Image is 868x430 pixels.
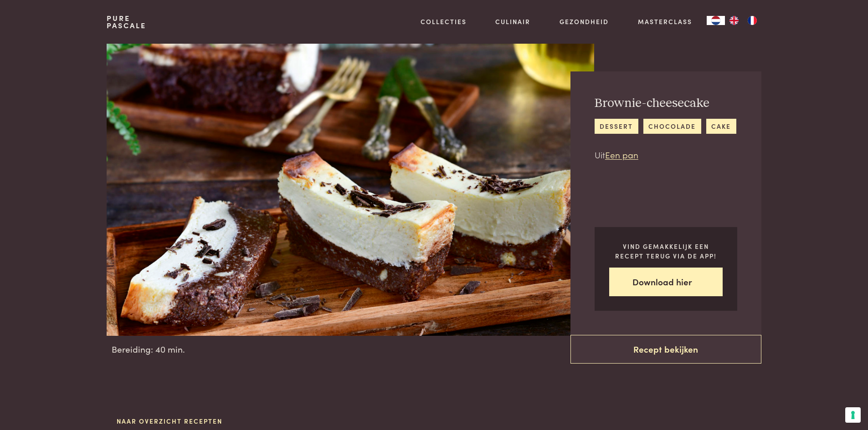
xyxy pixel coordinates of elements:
a: cake [706,119,736,134]
span: Bereiding: 40 min. [112,343,185,356]
a: chocolade [643,119,701,134]
a: FR [743,16,761,25]
a: Collecties [421,17,467,26]
button: Uw voorkeuren voor toestemming voor trackingtechnologieën [845,407,861,423]
a: Culinair [495,17,530,26]
p: Uit [595,148,736,162]
a: Gezondheid [560,17,609,26]
aside: Language selected: Nederlands [707,16,761,25]
div: Language [707,16,725,25]
a: PurePascale [107,15,146,29]
a: dessert [595,119,638,134]
a: NL [707,16,725,25]
a: EN [725,16,743,25]
a: Recept bekijken [570,335,761,364]
a: Een pan [605,148,638,161]
a: Naar overzicht recepten [112,416,222,426]
a: Masterclass [638,17,692,26]
p: Vind gemakkelijk een recept terug via de app! [609,242,723,260]
ul: Language list [725,16,761,25]
a: Download hier [609,268,723,296]
h2: Brownie-cheesecake [595,96,736,111]
img: Brownie-cheesecake [107,44,594,336]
